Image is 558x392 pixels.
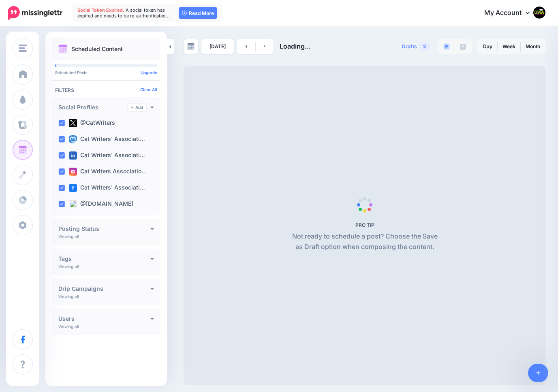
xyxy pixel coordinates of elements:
p: Viewing all [58,294,79,299]
p: Scheduled Content [71,46,123,52]
p: Viewing all [58,264,79,269]
img: facebook-grey-square.png [460,44,466,50]
a: Month [521,40,545,53]
h4: Users [58,316,150,322]
img: linkedin-square.png [69,151,77,160]
span: Social Token Expired. [77,7,124,13]
h4: Social Profiles [58,104,128,110]
a: My Account [476,3,546,23]
label: Cat Writers' Associati… [69,184,145,192]
span: Loading... [280,42,311,50]
img: menu.png [19,45,27,52]
h4: Tags [58,256,150,262]
img: mastodon-square.png [69,135,77,143]
p: Viewing all [58,234,79,239]
a: [DATE] [201,39,234,54]
img: bluesky-square.png [69,200,77,208]
img: instagram-square.png [69,168,77,176]
p: Viewing all [58,324,79,329]
p: Not ready to schedule a post? Choose the Save as Draft option when composing the content. [289,231,441,252]
img: twitter-square.png [69,119,77,127]
img: facebook-square.png [69,184,77,192]
label: Cat Writers' Associati… [69,135,145,143]
a: Drafts2 [397,39,435,54]
h4: Posting Status [58,226,150,232]
a: Add [128,104,146,111]
img: calendar.png [58,45,67,53]
a: Upgrade [141,70,157,75]
span: Drafts [402,44,417,49]
label: @CatWriters [69,119,115,127]
a: Read More [179,7,217,19]
h5: PRO TIP [289,222,441,228]
span: 2 [419,43,430,50]
label: Cat Writers' Associati… [69,151,145,160]
a: Week [498,40,520,53]
h4: Drip Campaigns [58,286,150,292]
h4: Filters [55,87,157,93]
img: calendar-grey-darker.png [187,43,195,50]
p: Scheduled Posts [55,70,157,75]
a: Day [478,40,497,53]
img: Missinglettr [8,6,62,20]
label: Cat Writers Associatio… [69,168,147,176]
span: A social token has expired and needs to be re-authenticated… [77,7,170,19]
a: Clear All [140,87,157,92]
img: paragraph-boxed.png [443,43,450,50]
label: @[DOMAIN_NAME] [69,200,133,208]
